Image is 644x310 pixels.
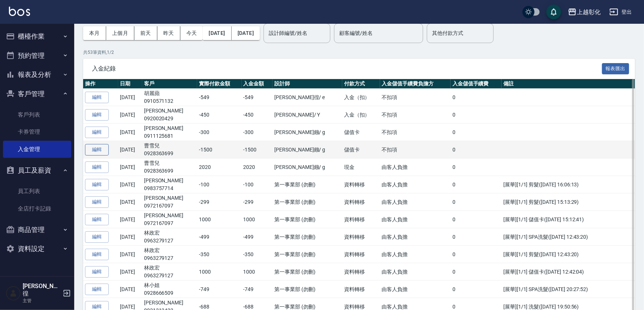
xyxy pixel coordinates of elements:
[142,211,197,228] td: [PERSON_NAME]
[342,106,380,124] td: 入金（扣）
[144,272,195,280] p: 0963279127
[242,193,273,211] td: -299
[501,211,635,228] td: [展華][1/1] 儲值卡([DATE] 15:12:41)
[142,281,197,298] td: 林小姐
[85,109,109,121] button: 編輯
[380,193,451,211] td: 由客人負擔
[3,161,71,180] button: 員工及薪資
[342,263,380,281] td: 資料轉移
[118,263,142,281] td: [DATE]
[242,228,273,246] td: -499
[197,79,241,89] th: 實際付款金額
[565,4,604,20] button: 上越彰化
[380,263,451,281] td: 由客人負擔
[272,124,342,141] td: [PERSON_NAME]鏹 / g
[197,228,241,246] td: -499
[118,211,142,228] td: [DATE]
[342,141,380,159] td: 儲值卡
[3,141,71,158] a: 入金管理
[272,228,342,246] td: 第一事業部 (勿刪)
[272,79,342,89] th: 設計師
[380,159,451,176] td: 由客人負擔
[85,196,109,208] button: 編輯
[142,263,197,281] td: 林政宏
[232,26,260,40] button: [DATE]
[144,132,195,140] p: 0911125681
[342,159,380,176] td: 現金
[180,26,203,40] button: 今天
[142,89,197,106] td: 胡麗蘋
[83,49,635,56] p: 共 53 筆資料, 1 / 2
[342,211,380,228] td: 資料轉移
[142,159,197,176] td: 曹雪兒
[272,159,342,176] td: [PERSON_NAME]鏹 / g
[85,249,109,260] button: 編輯
[342,79,380,89] th: 付款方式
[9,7,30,16] img: Logo
[272,106,342,124] td: [PERSON_NAME] / Y
[546,4,561,19] button: save
[501,281,635,298] td: [展華][1/1] SPA洗髮([DATE] 20:27:52)
[118,281,142,298] td: [DATE]
[501,79,635,89] th: 備註
[451,228,501,246] td: 0
[272,141,342,159] td: [PERSON_NAME]鏹 / g
[203,26,231,40] button: [DATE]
[342,246,380,263] td: 資料轉移
[144,202,195,210] p: 0972167097
[577,7,601,17] div: 上越彰化
[272,281,342,298] td: 第一事業部 (勿刪)
[3,65,71,84] button: 報表及分析
[85,127,109,138] button: 編輯
[451,246,501,263] td: 0
[380,246,451,263] td: 由客人負擔
[197,246,241,263] td: -350
[118,89,142,106] td: [DATE]
[118,246,142,263] td: [DATE]
[242,89,273,106] td: -549
[157,26,180,40] button: 昨天
[197,159,241,176] td: 2020
[118,159,142,176] td: [DATE]
[92,65,602,72] span: 入金紀錄
[451,79,501,89] th: 入金儲值手續費
[501,193,635,211] td: [展華][1/1] 剪髮([DATE] 15:13:29)
[6,286,21,301] img: Person
[501,246,635,263] td: [展華][1/1] 剪髮([DATE] 12:43:20)
[451,211,501,228] td: 0
[197,211,241,228] td: 1000
[242,176,273,193] td: -100
[83,79,118,89] th: 操作
[118,124,142,141] td: [DATE]
[197,124,241,141] td: -300
[451,106,501,124] td: 0
[85,214,109,225] button: 編輯
[144,150,195,157] p: 0928363699
[118,79,142,89] th: 日期
[142,124,197,141] td: [PERSON_NAME]
[380,228,451,246] td: 由客人負擔
[85,284,109,295] button: 編輯
[106,26,134,40] button: 上個月
[118,141,142,159] td: [DATE]
[342,228,380,246] td: 資料轉移
[142,141,197,159] td: 曹雪兒
[451,193,501,211] td: 0
[242,141,273,159] td: -1500
[85,266,109,278] button: 編輯
[451,141,501,159] td: 0
[242,159,273,176] td: 2020
[3,239,71,258] button: 資料設定
[197,193,241,211] td: -299
[3,106,71,123] a: 客戶列表
[272,176,342,193] td: 第一事業部 (勿刪)
[144,97,195,105] p: 0910571132
[242,124,273,141] td: -300
[142,228,197,246] td: 林政宏
[197,263,241,281] td: 1000
[118,176,142,193] td: [DATE]
[380,176,451,193] td: 由客人負擔
[451,176,501,193] td: 0
[197,281,241,298] td: -749
[83,26,106,40] button: 本月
